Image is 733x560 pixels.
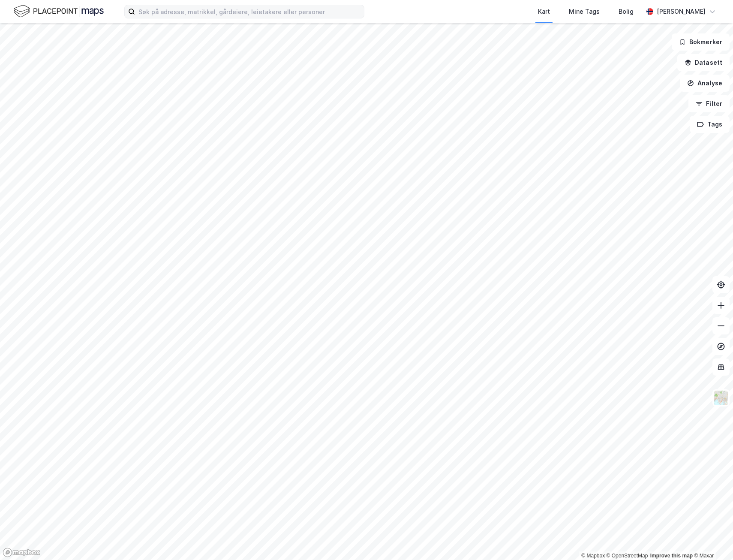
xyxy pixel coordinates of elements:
[677,54,730,71] button: Datasett
[688,95,730,112] button: Filter
[672,33,730,51] button: Bokmerker
[3,548,40,557] a: Mapbox homepage
[607,553,648,559] a: OpenStreetMap
[538,6,550,17] div: Kart
[690,519,733,560] iframe: Chat Widget
[713,390,729,406] img: Z
[581,553,605,559] a: Mapbox
[619,6,634,17] div: Bolig
[680,75,730,92] button: Analyse
[14,4,104,19] img: logo.f888ab2527a4732fd821a326f86c7f29.svg
[657,6,706,17] div: [PERSON_NAME]
[690,116,730,133] button: Tags
[569,6,600,17] div: Mine Tags
[650,553,693,559] a: Improve this map
[135,5,364,18] input: Søk på adresse, matrikkel, gårdeiere, leietakere eller personer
